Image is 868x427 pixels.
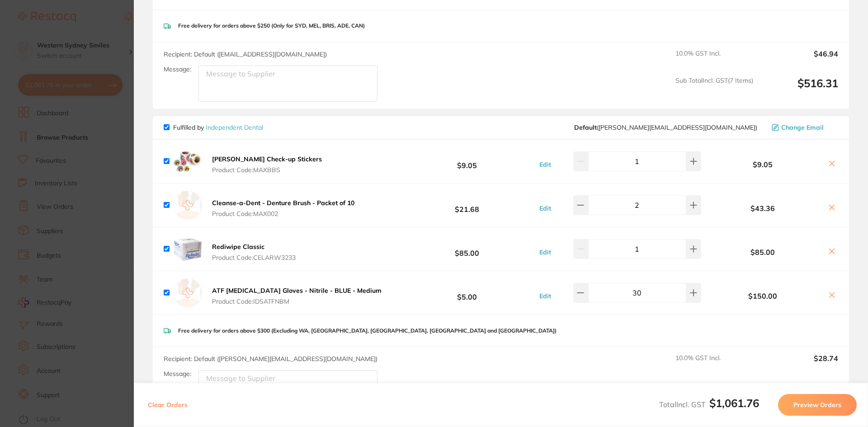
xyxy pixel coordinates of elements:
span: Product Code: MAXBBS [212,166,322,174]
b: $150.00 [703,292,822,300]
button: Clear Orders [145,394,190,416]
button: Cleanse-a-Dent - Denture Brush - Packet of 10 Product Code:MAX002 [209,199,357,218]
span: Sub Total Incl. GST ( 7 Items) [675,77,753,102]
span: 10.0 % GST Incl. [675,354,753,374]
button: Edit [537,248,554,256]
output: $46.94 [760,50,838,70]
button: Preview Orders [778,394,857,416]
b: $43.36 [703,204,822,212]
span: 10.0 % GST Incl. [675,50,753,70]
span: Sub Total Incl. GST ( 4 Items) [675,381,753,406]
output: $316.15 [760,381,838,406]
button: Rediwipe Classic Product Code:CELARW3233 [209,243,298,262]
b: Rediwipe Classic [212,243,264,251]
button: Change Email [769,123,838,131]
span: Product Code: MAX002 [212,210,354,217]
span: Recipient: Default ( [EMAIL_ADDRESS][DOMAIN_NAME] ) [164,50,327,58]
button: Edit [537,204,554,212]
label: Message: [164,66,191,73]
b: $9.05 [400,153,534,169]
b: $85.00 [400,240,534,257]
button: [PERSON_NAME] Check-up Stickers Product Code:MAXBBS [209,155,325,174]
button: Edit [537,160,554,169]
b: $9.05 [703,160,822,169]
img: empty.jpg [173,278,202,307]
b: $85.00 [703,248,822,256]
label: Message: [164,370,191,378]
span: Recipient: Default ( [PERSON_NAME][EMAIL_ADDRESS][DOMAIN_NAME] ) [164,355,377,363]
span: Total Incl. GST [659,400,759,409]
span: Product Code: CELARW3233 [212,254,296,261]
span: lisa@independentdental.com.au [574,124,757,131]
output: $28.74 [760,354,838,374]
b: ATF [MEDICAL_DATA] Gloves - Nitrile - BLUE - Medium [212,286,382,295]
b: $21.68 [400,197,534,213]
b: [PERSON_NAME] Check-up Stickers [212,155,322,163]
b: Default [574,123,597,131]
button: Edit [537,292,554,300]
p: Free delivery for orders above $250 (Only for SYD, MEL, BRIS, ADE, CAN) [178,23,365,29]
img: cnFocGVnOQ [173,235,202,263]
span: Product Code: IDSATFNBM [212,298,382,305]
a: Independent Dental [206,123,263,131]
b: $1,061.76 [709,396,759,410]
p: Free delivery for orders above $300 (Excluding WA, [GEOGRAPHIC_DATA], [GEOGRAPHIC_DATA], [GEOGRAP... [178,328,557,334]
output: $516.31 [760,77,838,102]
img: Z3Q3M2s0bA [173,147,202,176]
b: Cleanse-a-Dent - Denture Brush - Packet of 10 [212,199,354,207]
b: $5.00 [400,284,534,301]
p: Fulfilled by [173,124,263,131]
button: ATF [MEDICAL_DATA] Gloves - Nitrile - BLUE - Medium Product Code:IDSATFNBM [209,286,384,305]
img: empty.jpg [173,191,202,220]
span: Change Email [781,124,824,131]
